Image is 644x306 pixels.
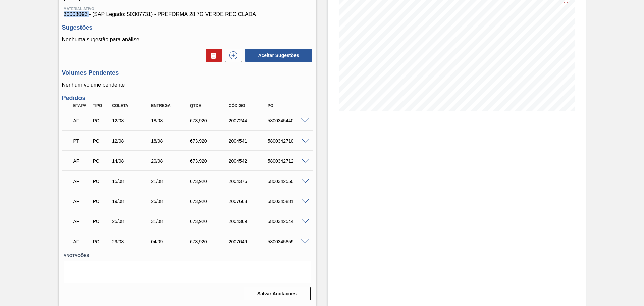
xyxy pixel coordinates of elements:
div: Coleta [110,103,154,108]
div: 21/08/2025 [149,178,193,184]
div: Pedido de Compra [91,178,111,184]
div: 5800345859 [266,239,310,244]
button: Aceitar Sugestões [245,49,312,62]
div: Aceitar Sugestões [242,48,313,63]
div: 15/08/2025 [110,178,154,184]
h3: Pedidos [62,95,313,102]
div: Tipo [91,103,111,108]
div: Pedido de Compra [91,199,111,204]
div: 12/08/2025 [110,138,154,144]
div: 25/08/2025 [149,199,193,204]
div: Aguardando Faturamento [72,214,92,229]
div: 5800345881 [266,199,310,204]
div: Pedido de Compra [91,138,111,144]
div: 2007668 [227,199,271,204]
p: AF [73,199,90,204]
p: AF [73,219,90,224]
div: Código [227,103,271,108]
h3: Volumes Pendentes [62,69,313,76]
div: Pedido de Compra [91,158,111,164]
div: 673,920 [188,158,232,164]
div: 5800345440 [266,118,310,123]
div: 673,920 [188,178,232,184]
div: 673,920 [188,118,232,123]
p: Nenhum volume pendente [62,82,313,88]
div: Entrega [149,103,193,108]
div: PO [266,103,310,108]
p: AF [73,239,90,244]
div: 2004369 [227,219,271,224]
p: Nenhuma sugestão para análise [62,37,313,43]
div: 2007244 [227,118,271,123]
div: Aguardando Faturamento [72,194,92,209]
div: 04/09/2025 [149,239,193,244]
div: 673,920 [188,219,232,224]
div: Aguardando Faturamento [72,154,92,168]
div: 12/08/2025 [110,118,154,123]
div: Pedido de Compra [91,219,111,224]
div: Aguardando Faturamento [72,174,92,189]
label: Anotações [64,251,311,261]
span: 30003093 - (SAP Legado: 50307731) - PREFORMA 28,7G VERDE RECICLADA [64,11,311,17]
button: Salvar Anotações [244,287,311,300]
div: 2004541 [227,138,271,144]
div: 673,920 [188,239,232,244]
div: 19/08/2025 [110,199,154,204]
div: 14/08/2025 [110,158,154,164]
div: Nova sugestão [222,49,242,62]
p: PT [73,138,90,144]
div: Pedido de Compra [91,239,111,244]
div: Pedido em Trânsito [72,134,92,148]
div: Excluir Sugestões [202,49,222,62]
div: Pedido de Compra [91,118,111,123]
div: 18/08/2025 [149,118,193,123]
div: 2004542 [227,158,271,164]
div: 5800342710 [266,138,310,144]
p: AF [73,178,90,184]
p: AF [73,118,90,123]
div: 18/08/2025 [149,138,193,144]
div: 25/08/2025 [110,219,154,224]
div: 5800342544 [266,219,310,224]
div: 20/08/2025 [149,158,193,164]
div: Etapa [72,103,92,108]
div: Aguardando Faturamento [72,234,92,249]
div: 2007649 [227,239,271,244]
div: 2004376 [227,178,271,184]
div: 5800342712 [266,158,310,164]
div: 673,920 [188,138,232,144]
div: 31/08/2025 [149,219,193,224]
div: 29/08/2025 [110,239,154,244]
div: 673,920 [188,199,232,204]
div: 5800342550 [266,178,310,184]
h3: Sugestões [62,24,313,31]
span: Material ativo [64,7,311,11]
div: Qtde [188,103,232,108]
div: Aguardando Faturamento [72,113,92,128]
p: AF [73,158,90,164]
